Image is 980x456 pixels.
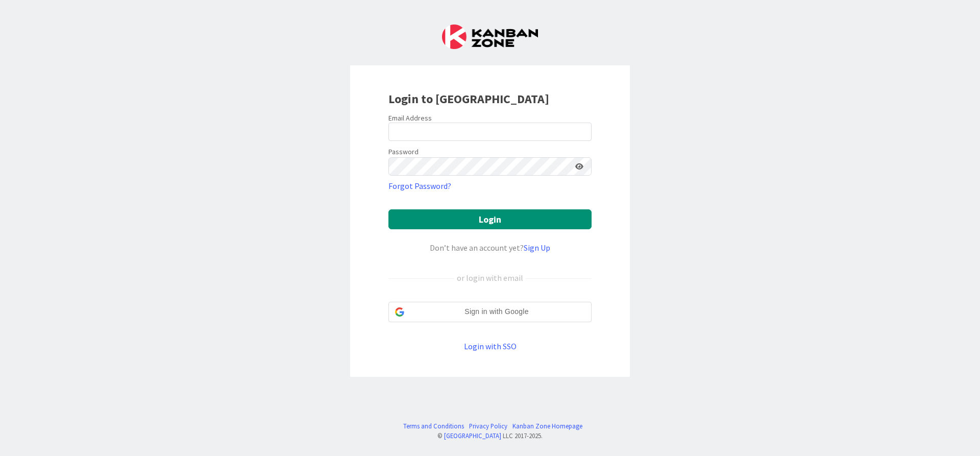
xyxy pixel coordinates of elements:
div: © LLC 2017- 2025 . [398,431,582,441]
b: Login to [GEOGRAPHIC_DATA] [388,91,549,107]
a: Sign Up [524,243,550,253]
a: Privacy Policy [469,421,507,431]
a: Terms and Conditions [403,421,464,431]
span: Sign in with Google [408,306,585,317]
a: Kanban Zone Homepage [512,421,582,431]
div: or login with email [454,272,526,284]
label: Password [388,147,419,157]
label: Email Address [388,113,432,123]
div: Don’t have an account yet? [388,242,592,254]
a: Login with SSO [464,341,517,351]
div: Sign in with Google [388,302,592,322]
a: [GEOGRAPHIC_DATA] [444,431,501,440]
img: Kanban Zone [442,25,538,49]
a: Forgot Password? [388,180,451,192]
button: Login [388,209,592,229]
